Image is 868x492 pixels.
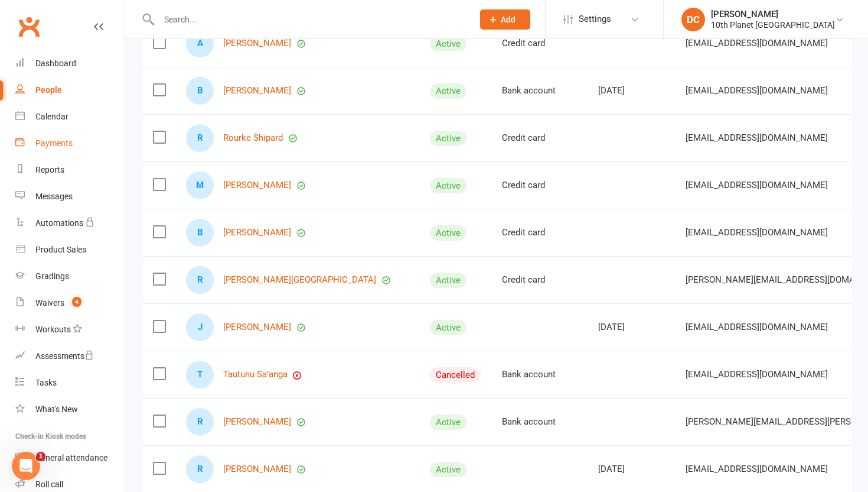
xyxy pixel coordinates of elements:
a: Product Sales [15,237,125,263]
div: [PERSON_NAME] [711,9,835,20]
div: Reece [186,266,214,294]
div: Active [430,83,466,99]
div: Roll call [35,480,63,489]
div: Tasks [35,378,57,387]
a: [PERSON_NAME] [223,38,291,48]
a: Clubworx [14,12,44,41]
a: Calendar [15,103,125,130]
a: [PERSON_NAME] [223,322,291,332]
span: [EMAIL_ADDRESS][DOMAIN_NAME] [686,79,828,102]
div: Credit card [502,228,577,238]
div: Waivers [35,298,64,307]
div: Dashboard [35,59,76,68]
div: Mitchell [186,171,214,199]
div: Credit card [502,180,577,190]
a: Reports [15,157,125,183]
div: Messages [35,192,73,201]
a: Tautunu Sa’anga [223,370,288,380]
div: Product Sales [35,245,86,254]
a: Gradings [15,263,125,290]
div: Assessments [35,351,94,361]
div: [DATE] [598,86,664,96]
div: Active [430,320,466,335]
a: Payments [15,130,125,157]
div: Gradings [35,271,69,281]
a: Tasks [15,370,125,396]
span: [EMAIL_ADDRESS][DOMAIN_NAME] [686,221,828,244]
span: Add [501,15,515,24]
a: [PERSON_NAME] [223,228,291,238]
div: Credit card [502,275,577,285]
div: [DATE] [598,464,664,474]
div: Billy [186,219,214,247]
a: Assessments [15,343,125,370]
a: [PERSON_NAME] [223,180,291,190]
div: Bank account [502,86,577,96]
div: Tautunu [186,361,214,389]
a: Workouts [15,316,125,343]
div: Reports [35,165,64,174]
div: Bank account [502,370,577,380]
div: 10th Planet [GEOGRAPHIC_DATA] [711,20,835,30]
div: Active [430,131,466,146]
span: [EMAIL_ADDRESS][DOMAIN_NAME] [686,127,828,149]
a: [PERSON_NAME] [223,86,291,96]
a: Rourke Shipard [223,133,283,143]
div: Credit card [502,38,577,48]
span: [EMAIL_ADDRESS][DOMAIN_NAME] [686,363,828,386]
div: Automations [35,218,83,228]
a: Automations [15,210,125,237]
a: Dashboard [15,50,125,77]
div: Regan [186,455,214,483]
iframe: Intercom live chat [12,452,40,480]
a: Messages [15,183,125,210]
div: Ramon [186,408,214,436]
a: What's New [15,396,125,423]
a: [PERSON_NAME][GEOGRAPHIC_DATA] [223,275,376,285]
div: Cancelled [430,367,481,383]
div: What's New [35,404,78,414]
div: Credit card [502,133,577,143]
input: Search... [155,11,465,28]
a: [PERSON_NAME] [223,464,291,474]
button: Add [480,9,530,30]
div: People [35,85,62,95]
span: [EMAIL_ADDRESS][DOMAIN_NAME] [686,316,828,338]
div: Active [430,273,466,288]
div: Bank account [502,417,577,427]
span: 4 [72,297,81,307]
span: [EMAIL_ADDRESS][DOMAIN_NAME] [686,174,828,196]
a: People [15,77,125,103]
div: Payments [35,138,73,148]
div: Active [430,36,466,51]
div: [DATE] [598,322,664,332]
div: Active [430,415,466,430]
div: DC [681,8,705,31]
span: 1 [36,452,45,461]
div: Braedon [186,77,214,105]
div: Calendar [35,112,68,121]
div: Jay [186,313,214,341]
span: [EMAIL_ADDRESS][DOMAIN_NAME] [686,32,828,54]
a: [PERSON_NAME] [223,417,291,427]
span: [EMAIL_ADDRESS][DOMAIN_NAME] [686,458,828,480]
div: General attendance [35,453,107,462]
div: Aditya [186,30,214,57]
div: Rourke [186,124,214,152]
a: General attendance kiosk mode [15,445,125,471]
div: Active [430,178,466,193]
div: Workouts [35,325,71,334]
div: Active [430,225,466,241]
a: Waivers 4 [15,290,125,316]
div: Active [430,462,466,477]
span: Settings [579,6,611,33]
